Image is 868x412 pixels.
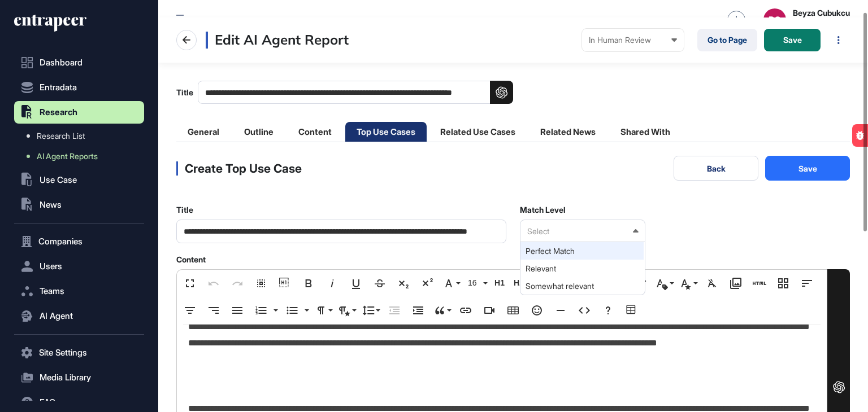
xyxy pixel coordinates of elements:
li: General [176,122,231,142]
div: Select [520,220,645,242]
span: 16 [466,278,483,288]
li: Shared With [609,122,682,142]
div: In Human Review [589,36,677,45]
a: Go to Page [697,29,757,51]
div: Somewhat relevant [520,277,644,295]
button: Undo (Ctrl+Z) [203,272,224,295]
label: Title [176,81,513,104]
button: BC [763,8,786,31]
label: Match Level [520,205,566,214]
button: Teams [14,280,144,303]
button: Responsive Layout [772,272,794,295]
li: Related News [529,122,607,142]
h3: Edit AI Agent Report [206,32,349,49]
button: News [14,194,144,216]
button: Media Library [725,272,747,295]
button: Quote [431,299,453,322]
div: Relevant [520,260,644,277]
strong: Beyza Cubukcu [793,8,850,17]
span: Research [40,108,77,117]
span: Use Case [40,176,77,185]
button: AI Agent [14,305,144,327]
a: AI Agent Reports [20,146,144,166]
button: Entradata [14,76,144,99]
button: Save [764,29,821,51]
button: Align Center [179,299,201,322]
button: Inline Style [678,272,699,295]
button: Media Library [14,366,144,389]
button: Decrease Indent (Ctrl+[) [384,299,405,322]
li: Related Use Cases [429,122,527,142]
button: Ordered List [250,299,272,322]
button: Research [14,101,144,124]
span: Site Settings [39,348,87,357]
span: AI Agent Reports [37,152,98,161]
label: Title [176,205,193,214]
span: Save [783,36,802,44]
span: FAQ [40,398,55,407]
button: Emoticons [526,299,548,322]
a: Dashboard [14,51,144,74]
span: Teams [40,287,64,296]
button: Inline Class [654,272,675,295]
button: Companies [14,230,144,253]
button: Paragraph Style [336,299,358,322]
span: H1 [491,278,508,288]
button: H2 [510,272,527,295]
button: Save [765,156,850,181]
button: Table Builder [621,299,643,322]
button: Increase Indent (Ctrl+]) [407,299,429,322]
button: Redo (Ctrl+Shift+Z) [227,272,248,295]
button: Font Family [440,272,462,295]
span: Entradata [40,83,77,92]
span: AI Agent [40,312,73,321]
span: Media Library [40,373,91,382]
a: Research List [20,126,144,146]
div: Perfect Match [520,242,644,260]
label: Content [176,255,206,264]
span: H2 [510,278,527,288]
li: Top Use Cases [345,122,427,142]
li: Content [287,122,343,142]
button: Site Settings [14,341,144,364]
button: Unordered List [301,299,310,322]
button: Align Left [796,272,818,295]
button: Fullscreen [179,272,201,295]
li: Outline [233,122,285,142]
button: H1 [491,272,508,295]
button: Ordered List [270,299,279,322]
button: Add HTML [749,272,770,295]
button: Back [674,156,758,181]
button: Bold (Ctrl+B) [298,272,319,295]
span: Users [40,262,62,271]
button: Users [14,255,144,278]
button: Line Height [360,299,381,322]
input: Title [198,81,513,104]
button: Insert Horizontal Line [550,299,571,322]
button: Underline (Ctrl+U) [345,272,367,295]
button: Strikethrough (Ctrl+S) [369,272,390,295]
button: Clear Formatting [701,272,723,295]
span: Research List [37,132,85,141]
button: Use Case [14,169,144,191]
button: Insert Table [502,299,524,322]
button: Code View [574,299,595,322]
div: Create Top Use Case [176,161,302,176]
span: Companies [38,237,83,246]
span: News [40,200,62,209]
span: Dashboard [40,58,83,67]
button: 16 [464,272,489,295]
